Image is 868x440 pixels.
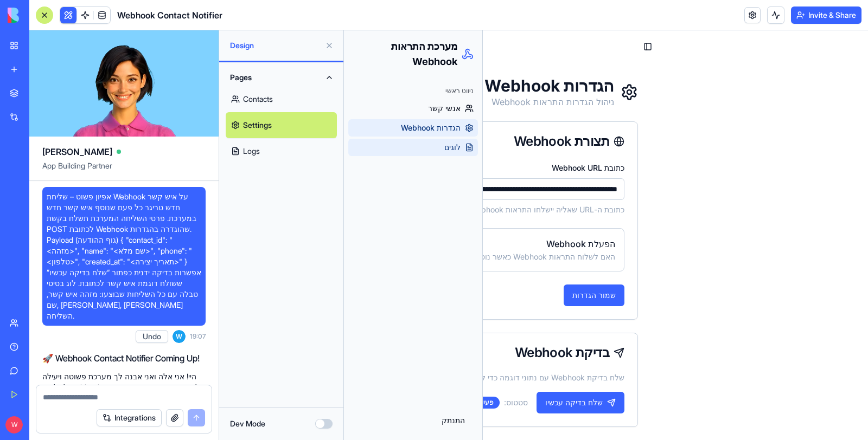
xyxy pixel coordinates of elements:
span: Webhook Contact Notifier [117,9,222,22]
span: W [173,330,186,343]
p: שלח בדיקת Webhook עם נתוני דוגמה כדי לוודא שהחיבור פועל כראוי [40,342,280,353]
a: Logs [226,138,337,164]
p: כתובת ה-URL שאליה יישלחו התראות Webhook כאשר נוסף איש קשר חדש [40,174,280,185]
span: [PERSON_NAME] [42,145,112,158]
p: האם לשלוח התראות Webhook כאשר נוסף איש קשר חדש [83,221,271,232]
label: הפעלת Webhook [202,208,271,219]
span: התנתק [98,385,121,396]
span: אנשי קשר [84,73,117,83]
img: logo [8,8,75,23]
h2: 🚀 Webhook Contact Notifier Coming Up! [42,352,206,365]
span: סטטוס: [160,367,184,378]
div: ניווט ראשי [4,52,134,69]
h1: מערכת התראות Webhook [9,9,113,39]
a: Settings [226,112,337,138]
p: ניהול הגדרות התראות Webhook [141,65,270,78]
a: Contacts [226,86,337,112]
span: אפיון פשוט – שליחת Webhook על איש קשר חדש טריגר כל פעם שנוסף איש קשר חדש במערכת. פרטי השליחה המער... [47,191,201,321]
button: שמור הגדרות [220,254,280,276]
span: לוגים [100,112,117,122]
a: אנשי קשר [4,69,134,87]
button: שלח בדיקה עכשיו [193,361,280,383]
button: התנתק [9,379,130,401]
a: לוגים [4,108,134,126]
span: App Building Partner [42,160,206,180]
button: Integrations [97,409,162,426]
p: היי! אני אלה ואני אבנה לך מערכת פשוטה ויעילה לשליחת webhooks כל פעם שנוסף איש קשר חדש 📞 [42,371,206,404]
span: Design [230,40,321,51]
div: בדיקת Webhook [40,316,280,329]
span: W [5,416,23,433]
label: כתובת Webhook URL [208,133,280,142]
a: הגדרות Webhook [4,89,134,106]
button: Invite & Share [791,7,861,24]
div: פעיל [130,366,156,378]
label: Dev Mode [230,418,265,429]
div: תצורת Webhook [40,105,280,118]
button: Undo [136,330,168,343]
h1: הגדרות Webhook [141,46,270,65]
span: הגדרות Webhook [57,92,117,103]
button: Pages [226,69,337,86]
span: 19:07 [190,332,206,341]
